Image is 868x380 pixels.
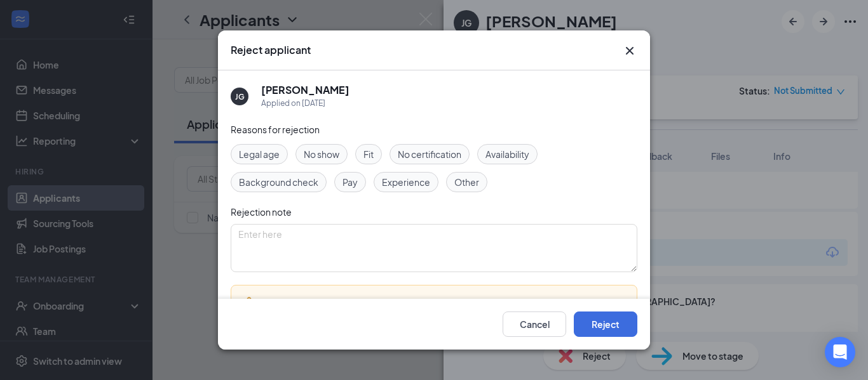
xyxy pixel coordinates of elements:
[622,43,637,58] button: Close
[261,83,349,97] h5: [PERSON_NAME]
[825,337,855,367] div: Open Intercom Messenger
[382,175,430,189] span: Experience
[574,311,637,337] button: Reject
[342,175,358,189] span: Pay
[485,147,529,161] span: Availability
[503,311,566,337] button: Cancel
[622,43,637,58] svg: Cross
[231,206,292,218] span: Rejection note
[454,175,479,189] span: Other
[304,147,339,161] span: No show
[231,124,320,135] span: Reasons for rejection
[241,296,257,311] svg: Warning
[398,147,461,161] span: No certification
[261,97,349,110] div: Applied on [DATE]
[239,147,280,161] span: Legal age
[239,175,318,189] span: Background check
[363,147,374,161] span: Fit
[235,91,245,102] div: JG
[231,43,311,57] h3: Reject applicant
